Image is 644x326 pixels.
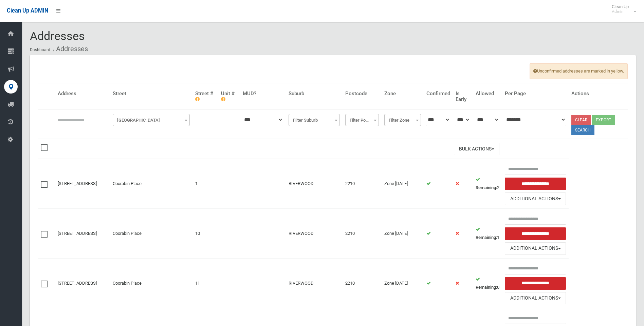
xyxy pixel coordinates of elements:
a: [STREET_ADDRESS] [58,231,97,236]
strong: Remaining: [476,235,497,240]
a: Dashboard [30,47,50,52]
td: RIVERWOOD [286,258,343,308]
span: Filter Suburb [289,114,340,126]
h4: MUD? [243,91,283,97]
td: 2210 [343,159,382,209]
button: Additional Actions [505,192,566,205]
td: Zone [DATE] [382,159,424,209]
td: 10 [192,209,219,259]
button: Bulk Actions [454,143,499,155]
td: 2210 [343,258,382,308]
button: Additional Actions [505,242,566,255]
td: RIVERWOOD [286,209,343,259]
span: Clean Up [608,4,636,14]
td: RIVERWOOD [286,159,343,209]
li: Addresses [51,43,88,55]
strong: Remaining: [476,185,497,190]
span: Unconfirmed addresses are marked in yellow. [530,63,628,79]
a: [STREET_ADDRESS] [58,181,97,186]
small: Admin [612,9,629,14]
td: Zone [DATE] [382,209,424,259]
td: Coorabin Place [110,258,192,308]
h4: Suburb [289,91,340,97]
td: 11 [192,258,219,308]
td: 2 [473,159,502,209]
span: Filter Street [114,116,188,125]
button: Additional Actions [505,292,566,305]
td: Coorabin Place [110,159,192,209]
strong: Remaining: [476,285,497,290]
td: 1 [192,159,219,209]
h4: Unit # [221,91,237,102]
span: Filter Postcode [347,116,377,125]
span: Filter Zone [386,116,419,125]
h4: Per Page [505,91,566,97]
a: Clear [571,115,591,125]
td: 0 [473,258,502,308]
span: Addresses [30,29,85,43]
h4: Address [58,91,107,97]
h4: Postcode [345,91,379,97]
span: Filter Street [113,114,190,126]
h4: Is Early [456,91,470,102]
span: Clean Up ADMIN [7,7,48,14]
td: Zone [DATE] [382,258,424,308]
h4: Actions [571,91,625,97]
a: [STREET_ADDRESS] [58,281,97,286]
h4: Zone [384,91,421,97]
button: Search [571,125,594,135]
td: 2210 [343,209,382,259]
h4: Street # [195,91,216,102]
h4: Allowed [476,91,499,97]
button: Export [592,115,615,125]
td: 1 [473,209,502,259]
h4: Street [113,91,190,97]
span: Filter Postcode [345,114,379,126]
span: Filter Zone [384,114,421,126]
h4: Confirmed [426,91,450,97]
span: Filter Suburb [290,116,338,125]
td: Coorabin Place [110,209,192,259]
